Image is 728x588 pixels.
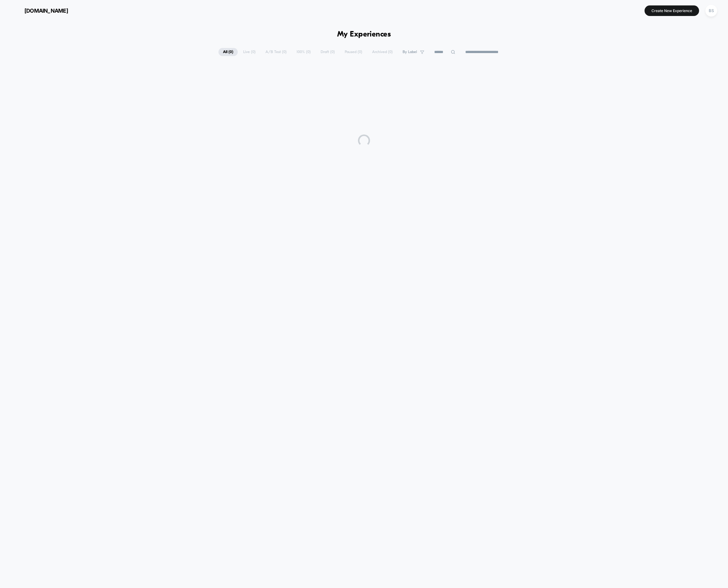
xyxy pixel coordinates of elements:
div: BS [705,5,717,17]
span: All ( 0 ) [218,48,238,56]
span: [DOMAIN_NAME] [24,8,68,14]
h1: My Experiences [337,30,391,39]
button: Create New Experience [645,5,699,16]
button: BS [704,5,719,17]
span: By Label [403,50,417,54]
button: [DOMAIN_NAME] [9,6,70,15]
